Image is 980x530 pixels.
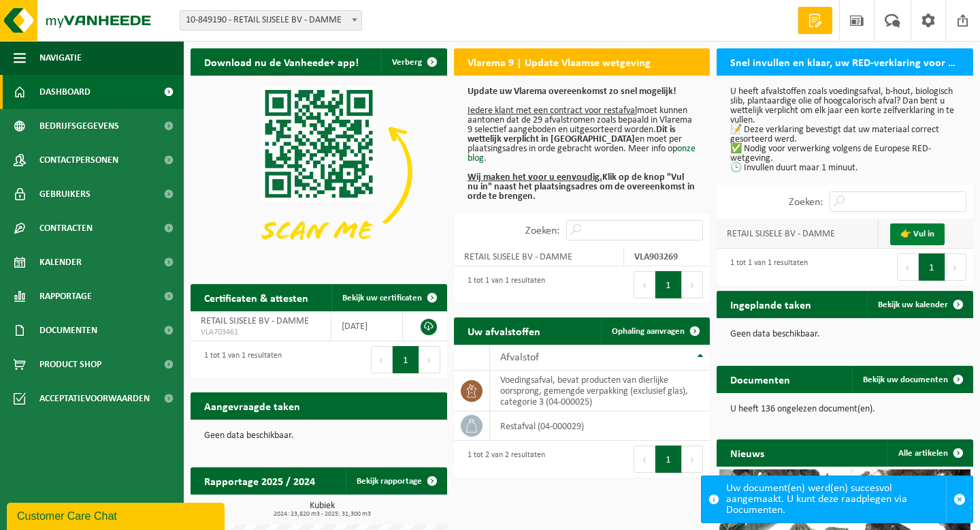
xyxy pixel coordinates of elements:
span: Navigatie [39,41,82,75]
span: Afvalstof [500,352,539,363]
h2: Aangevraagde taken [191,392,314,419]
span: Bekijk uw documenten [863,375,948,384]
p: Geen data beschikbaar. [730,330,960,339]
span: 2024: 23,820 m3 - 2025: 31,300 m3 [197,511,447,518]
strong: VLA903269 [634,252,678,262]
h2: Download nu de Vanheede+ app! [191,48,372,75]
div: 1 tot 1 van 1 resultaten [461,270,545,300]
h2: Uw afvalstoffen [454,317,554,344]
td: RETAIL SIJSELE BV - DAMME [717,219,879,249]
a: onze blog. [468,144,696,163]
span: Verberg [392,58,422,67]
h2: Documenten [717,366,804,392]
span: 10-849190 - RETAIL SIJSELE BV - DAMME [180,11,361,30]
span: Documenten [39,313,97,347]
span: Product Shop [39,347,101,381]
b: Update uw Vlarema overeenkomst zo snel mogelijk! [468,87,676,97]
span: Bedrijfsgegevens [39,109,119,143]
span: Bekijk uw certificaten [342,294,422,302]
h2: Certificaten & attesten [191,284,322,311]
h2: Rapportage 2025 / 2024 [191,467,329,494]
span: Dashboard [39,75,91,109]
h3: Kubiek [197,501,447,518]
button: Next [945,253,966,281]
td: restafval (04-000029) [490,411,710,441]
button: Next [419,346,440,373]
iframe: chat widget [7,500,227,530]
b: Dit is wettelijk verplicht in [GEOGRAPHIC_DATA] [468,125,676,144]
div: 1 tot 2 van 2 resultaten [461,444,545,474]
b: Klik op de knop "Vul nu in" naast het plaatsingsadres om de overeenkomst in orde te brengen. [468,172,695,202]
a: Bekijk uw kalender [867,291,972,318]
span: RETAIL SIJSELE BV - DAMME [201,316,309,326]
a: 👉 Vul in [890,223,945,245]
a: Bekijk uw certificaten [331,284,446,311]
a: Ophaling aanvragen [601,317,708,345]
div: Uw document(en) werd(en) succesvol aangemaakt. U kunt deze raadplegen via Documenten. [726,476,946,523]
td: voedingsafval, bevat producten van dierlijke oorsprong, gemengde verpakking (exclusief glas), cat... [490,371,710,411]
button: 1 [919,253,945,281]
u: Iedere klant met een contract voor restafval [468,106,637,116]
button: 1 [655,271,682,298]
span: Kalender [39,245,82,279]
td: [DATE] [331,311,403,341]
button: Next [682,446,703,473]
button: 1 [655,446,682,473]
h2: Snel invullen en klaar, uw RED-verklaring voor 2025 [717,48,973,75]
h2: Ingeplande taken [717,291,825,317]
span: Bekijk uw kalender [878,300,948,309]
button: 1 [393,346,419,373]
label: Zoeken: [525,225,559,236]
a: Alle artikelen [887,439,972,467]
img: Download de VHEPlus App [191,76,447,268]
span: VLA703461 [201,327,321,338]
button: Previous [634,446,655,473]
a: Bekijk rapportage [346,467,446,495]
label: Zoeken: [789,197,823,208]
span: Gebruikers [39,177,91,211]
span: Acceptatievoorwaarden [39,381,150,416]
button: Previous [634,271,655,298]
span: Contracten [39,211,93,245]
td: RETAIL SIJSELE BV - DAMME [454,247,624,266]
h2: Vlarema 9 | Update Vlaamse wetgeving [454,48,664,75]
u: Wij maken het voor u eenvoudig. [468,172,602,183]
span: Contactpersonen [39,143,118,177]
span: Rapportage [39,279,92,313]
p: U heeft 136 ongelezen document(en). [730,405,960,414]
p: Geen data beschikbaar. [204,431,434,441]
span: Ophaling aanvragen [612,327,685,336]
button: Previous [371,346,393,373]
h2: Nieuws [717,439,778,466]
p: U heeft afvalstoffen zoals voedingsafval, b-hout, biologisch slib, plantaardige olie of hoogcalor... [730,87,960,173]
button: Next [682,271,703,298]
button: Previous [897,253,919,281]
p: moet kunnen aantonen dat de 29 afvalstromen zoals bepaald in Vlarema 9 selectief aangeboden en ui... [468,87,697,202]
div: 1 tot 1 van 1 resultaten [723,252,808,282]
a: Bekijk uw documenten [852,366,972,393]
div: 1 tot 1 van 1 resultaten [197,345,282,375]
button: Verberg [381,48,446,76]
span: 10-849190 - RETAIL SIJSELE BV - DAMME [180,10,362,31]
